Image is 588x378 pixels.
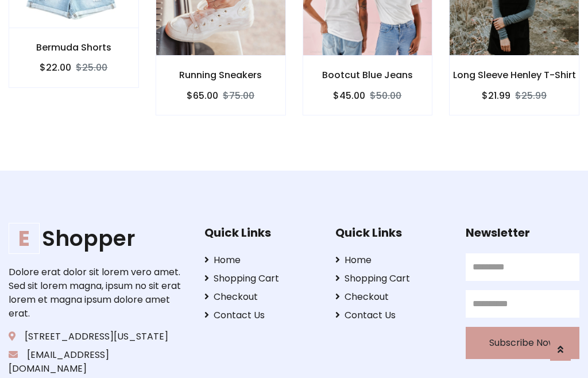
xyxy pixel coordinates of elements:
[466,327,579,359] button: Subscribe Now
[204,226,318,240] h5: Quick Links
[9,265,187,321] p: Dolore erat dolor sit lorem vero amet. Sed sit lorem magna, ipsum no sit erat lorem et magna ipsu...
[204,308,318,322] a: Contact Us
[187,90,218,101] h6: $65.00
[333,90,365,101] h6: $45.00
[204,272,318,286] a: Shopping Cart
[204,253,318,267] a: Home
[204,290,318,304] a: Checkout
[335,308,449,322] a: Contact Us
[466,226,579,240] h5: Newsletter
[335,253,449,267] a: Home
[335,272,449,286] a: Shopping Cart
[9,348,187,376] p: [EMAIL_ADDRESS][DOMAIN_NAME]
[515,89,547,102] del: $25.99
[9,42,138,53] h6: Bermuda Shorts
[335,226,449,240] h5: Quick Links
[223,89,254,102] del: $75.00
[40,62,71,73] h6: $22.00
[9,330,187,344] p: [STREET_ADDRESS][US_STATE]
[335,290,449,304] a: Checkout
[303,70,432,80] h6: Bootcut Blue Jeans
[370,89,401,102] del: $50.00
[156,70,285,80] h6: Running Sneakers
[9,226,187,252] a: EShopper
[450,70,579,80] h6: Long Sleeve Henley T-Shirt
[76,61,107,74] del: $25.00
[9,223,40,254] span: E
[9,226,187,252] h1: Shopper
[482,90,510,101] h6: $21.99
